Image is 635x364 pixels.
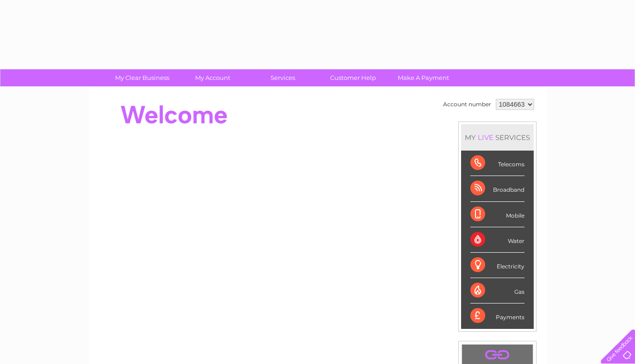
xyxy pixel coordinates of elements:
[441,97,493,112] td: Account number
[245,69,321,86] a: Services
[470,202,524,227] div: Mobile
[104,69,180,86] a: My Clear Business
[470,278,524,303] div: Gas
[385,69,462,86] a: Make A Payment
[476,133,495,142] div: LIVE
[470,176,524,201] div: Broadband
[464,347,530,363] a: .
[315,69,391,86] a: Customer Help
[461,124,534,151] div: MY SERVICES
[470,151,524,176] div: Telecoms
[470,303,524,328] div: Payments
[470,227,524,253] div: Water
[470,253,524,278] div: Electricity
[174,69,251,86] a: My Account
